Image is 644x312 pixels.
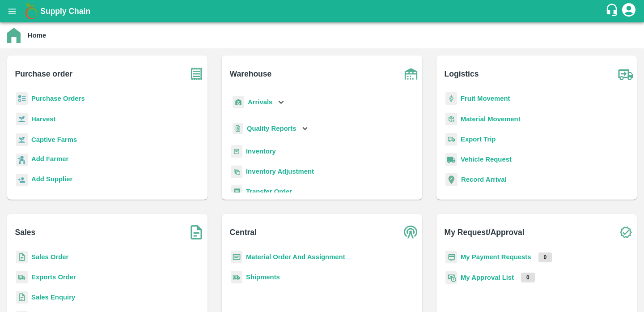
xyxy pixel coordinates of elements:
p: 0 [538,252,552,262]
img: logo [22,2,40,20]
b: My Request/Approval [445,226,525,239]
b: Quality Reports [247,125,297,132]
img: warehouse [400,63,422,85]
img: sales [16,291,28,304]
img: home [7,28,21,43]
a: Export Trip [461,136,496,143]
a: Add Supplier [31,174,72,186]
img: payment [445,251,457,264]
a: My Approval List [461,274,514,281]
img: supplier [16,174,28,187]
img: centralMaterial [231,251,242,264]
img: shipments [231,271,242,284]
a: Captive Farms [31,136,77,143]
button: open drawer [2,1,22,21]
img: delivery [445,133,457,146]
img: material [445,112,457,126]
b: Home [28,32,46,39]
img: truck [614,63,637,85]
b: Sales [15,226,36,239]
a: Sales Order [31,253,68,261]
a: Material Order And Assignment [246,253,345,261]
div: Quality Reports [231,120,310,138]
img: vehicle [445,153,457,166]
img: farmer [16,154,28,167]
a: Transfer Order [246,188,292,195]
a: Harvest [31,115,55,123]
img: recordArrival [445,173,458,186]
img: whInventory [231,145,242,158]
a: Inventory Adjustment [246,168,314,175]
div: customer-support [605,3,621,19]
b: Logistics [445,68,479,80]
div: Arrivals [231,92,286,112]
b: Purchase order [15,68,72,80]
div: account of current user [621,2,637,21]
b: Add Farmer [31,155,68,162]
a: Sales Enquiry [31,294,75,301]
img: fruit [445,92,457,105]
b: Central [230,226,257,239]
b: Supply Chain [40,7,90,16]
b: Warehouse [230,68,272,80]
a: Inventory [246,148,276,155]
img: reciept [16,92,28,105]
img: purchase [185,63,208,85]
a: Add Farmer [31,154,68,166]
a: Purchase Orders [31,95,85,102]
b: Add Supplier [31,175,72,183]
img: approval [445,271,457,284]
img: shipments [16,271,28,284]
img: sales [16,251,28,264]
img: whArrival [233,96,244,109]
a: Material Movement [461,115,521,123]
img: central [400,221,422,244]
p: 0 [521,273,535,282]
img: harvest [16,112,28,126]
a: Exports Order [31,274,76,281]
a: Supply Chain [40,5,605,17]
img: soSales [185,221,208,244]
a: Shipments [246,274,280,281]
a: Fruit Movement [461,95,510,102]
img: whTransfer [231,185,242,198]
a: Vehicle Request [461,156,512,163]
b: Arrivals [248,98,272,106]
a: Record Arrival [461,176,507,183]
img: qualityReport [233,123,243,134]
img: check [614,221,637,244]
a: My Payment Requests [461,253,531,261]
img: harvest [16,133,28,146]
img: inventory [231,165,242,178]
